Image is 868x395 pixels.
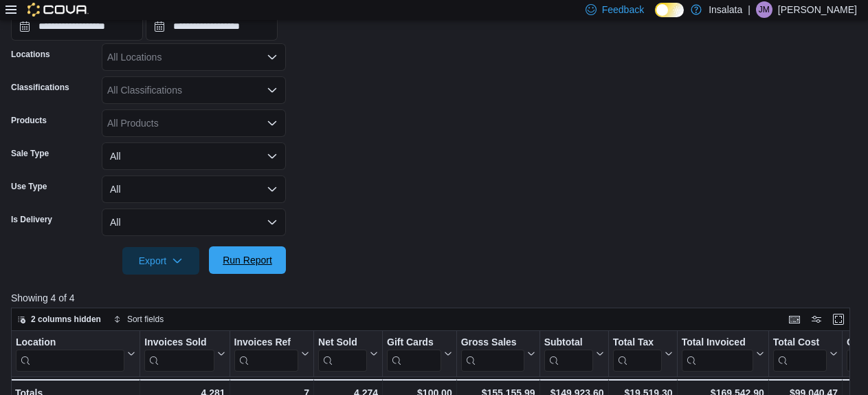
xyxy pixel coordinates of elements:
p: Insalata [709,1,742,18]
button: Gross Sales [461,336,535,371]
div: Gift Cards [387,336,441,349]
div: Total Cost [773,336,827,371]
label: Locations [11,49,50,60]
input: Dark Mode [655,3,684,17]
span: Sort fields [127,314,164,325]
button: Open list of options [267,52,278,63]
button: Sort fields [108,311,169,328]
label: Classifications [11,82,69,93]
p: Showing 4 of 4 [11,291,859,305]
button: All [102,175,286,203]
div: Total Tax [613,336,662,349]
span: 2 columns hidden [31,314,101,325]
button: Display options [808,311,825,328]
button: Open list of options [267,85,278,96]
img: Cova [27,3,89,17]
div: Gross Sales [461,336,524,371]
div: Net Sold [318,336,367,371]
input: Press the down key to open a popover containing a calendar. [11,13,143,41]
div: Invoices Ref [234,336,298,349]
label: Is Delivery [11,214,52,225]
button: Open list of options [267,118,278,129]
div: Invoices Ref [234,336,298,371]
button: All [102,209,286,236]
button: Location [16,336,135,371]
input: Press the down key to open a popover containing a calendar. [146,13,278,41]
div: Location [16,336,124,371]
span: Run Report [223,253,272,267]
div: Total Tax [613,336,662,371]
button: Net Sold [318,336,378,371]
div: Total Invoiced [682,336,753,371]
div: James Moffitt [756,1,772,18]
div: Invoices Sold [144,336,214,349]
div: Subtotal [544,336,593,349]
button: All [102,142,286,170]
button: Invoices Ref [234,336,309,371]
div: Location [16,336,124,349]
div: Gross Sales [461,336,524,349]
p: [PERSON_NAME] [778,1,857,18]
div: Subtotal [544,336,593,371]
button: Enter fullscreen [830,311,847,328]
button: Invoices Sold [144,336,225,371]
button: Subtotal [544,336,604,371]
button: Export [122,247,199,275]
div: Total Invoiced [682,336,753,349]
button: Run Report [209,246,286,274]
span: Dark Mode [655,17,656,18]
button: Total Tax [613,336,673,371]
span: Feedback [602,3,644,17]
div: Net Sold [318,336,367,349]
button: 2 columns hidden [12,311,107,328]
div: Invoices Sold [144,336,214,371]
label: Use Type [11,181,47,192]
span: JM [759,1,770,18]
button: Keyboard shortcuts [786,311,803,328]
button: Total Cost [773,336,838,371]
label: Sale Type [11,148,49,159]
span: Export [131,247,191,275]
button: Gift Cards [387,336,452,371]
button: Total Invoiced [682,336,764,371]
label: Products [11,115,47,126]
p: | [748,1,750,18]
div: Total Cost [773,336,827,349]
div: Gift Card Sales [387,336,441,371]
